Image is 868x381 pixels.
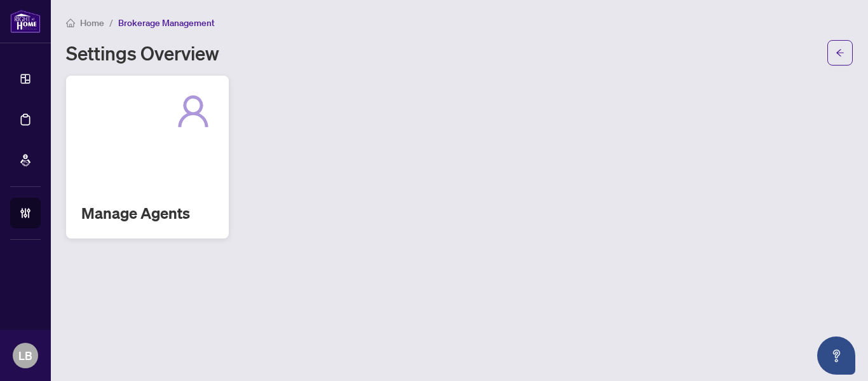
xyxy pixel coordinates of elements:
[836,48,844,57] span: arrow-left
[81,203,214,223] h2: Manage Agents
[80,17,104,29] span: Home
[18,347,32,364] span: LB
[817,336,855,375] button: Open asap
[66,43,219,63] h1: Settings Overview
[66,18,75,27] span: home
[109,15,113,30] li: /
[10,10,41,33] img: logo
[118,17,215,29] span: Brokerage Management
